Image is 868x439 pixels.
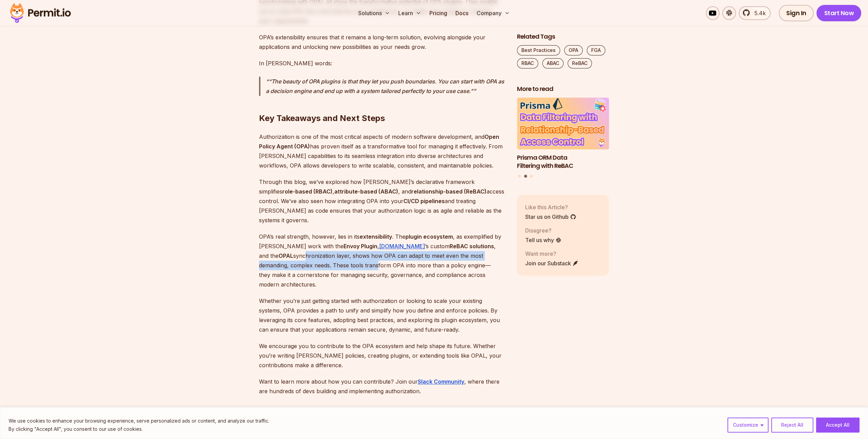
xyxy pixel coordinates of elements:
[727,417,768,433] button: Customize
[517,45,560,56] a: Best Practices
[779,5,814,21] a: Sign In
[278,252,293,259] strong: OPAL
[816,5,861,21] a: Start Now
[525,227,561,235] p: Disagree?
[517,58,538,69] a: RBAC
[7,1,74,25] img: Permit logo
[9,417,269,425] p: We use cookies to enhance your browsing experience, serve personalized ads or content, and analyz...
[525,203,576,212] p: Like this Article?
[564,45,583,56] a: OPA
[360,233,392,240] strong: extensibility
[259,58,506,68] p: In [PERSON_NAME] words:
[525,236,561,244] a: Tell us why
[259,85,506,124] h2: Key Takeaways and Next Steps
[411,188,487,195] strong: relationship-based (ReBAC)
[816,417,859,433] button: Accept All
[266,77,506,96] p: “The beauty of OPA plugins is that they let you push boundaries. You can start with OPA as a deci...
[259,232,506,289] p: OPA’s real strength, however, lies in its . The , as exemplified by [PERSON_NAME] work with the ,...
[427,6,450,20] a: Pricing
[396,6,424,20] button: Learn
[334,188,398,195] strong: attribute-based (ABAC)
[517,98,609,171] a: Prisma ORM Data Filtering with ReBACPrisma ORM Data Filtering with ReBAC
[517,98,609,179] div: Posts
[517,33,609,41] h2: Related Tags
[259,296,506,334] p: Whether you’re just getting started with authorization or looking to scale your existing systems,...
[403,198,445,204] strong: CI/CD pipelines
[282,188,333,195] strong: role-based (RBAC)
[524,175,527,178] button: Go to slide 2
[517,154,609,171] h3: Prisma ORM Data Filtering with ReBAC
[517,85,609,94] h2: More to read
[542,58,563,69] a: ABAC
[525,260,579,268] a: Join our Substack
[517,98,609,150] img: Prisma ORM Data Filtering with ReBAC
[259,341,506,370] p: We encourage you to contribute to the OPA ecosystem and help shape its future. Whether you’re wri...
[418,378,464,385] a: Slack Community
[750,9,766,17] span: 5.4k
[344,243,377,250] strong: Envoy Plugin
[9,425,269,433] p: By clicking "Accept All", you consent to our use of cookies.
[453,6,471,20] a: Docs
[517,98,609,171] li: 2 of 3
[568,58,592,69] a: ReBAC
[739,6,770,20] a: 5.4k
[525,213,576,221] a: Star us on Github
[259,177,506,225] p: Through this blog, we’ve explored how [PERSON_NAME]’s declarative framework simplifies , , and ac...
[587,45,605,56] a: FGA
[259,132,506,170] p: Authorization is one of the most critical aspects of modern software development, and has proven ...
[450,243,494,250] strong: ReBAC solutions
[355,6,393,20] button: Solutions
[771,417,813,433] button: Reject All
[525,250,579,258] p: Want more?
[405,233,453,240] strong: plugin ecosystem
[259,377,506,396] p: Want to learn more about how you can contribute? Join our , where there are hundreds of devs buil...
[518,175,521,178] button: Go to slide 1
[474,6,513,20] button: Company
[530,175,533,178] button: Go to slide 3
[379,243,425,250] a: [DOMAIN_NAME]
[259,32,506,52] p: OPA’s extensibility ensures that it remains a long-term solution, evolving alongside your applica...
